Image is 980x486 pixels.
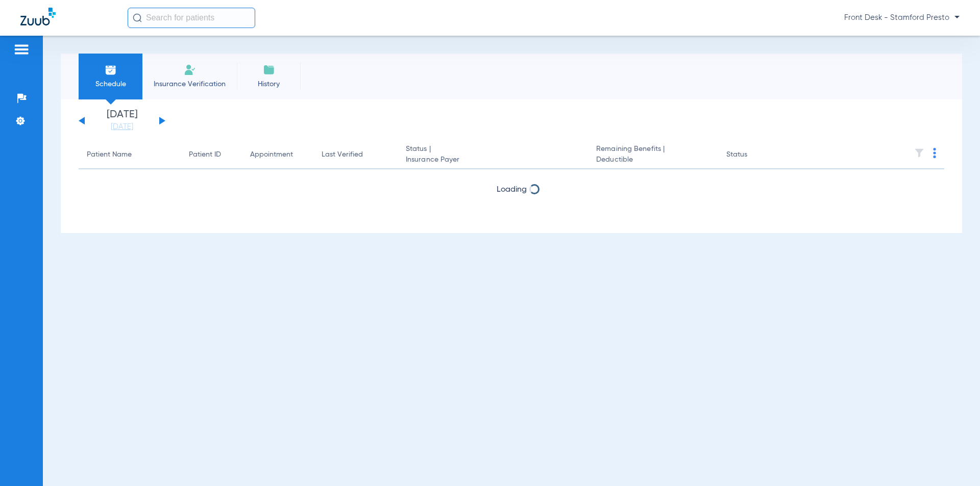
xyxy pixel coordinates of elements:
[105,64,117,76] img: Schedule
[914,148,924,158] img: filter.svg
[596,155,709,165] span: Deductible
[133,13,142,22] img: Search Icon
[244,79,293,89] span: History
[189,149,234,160] div: Patient ID
[184,64,196,76] img: Manual Insurance Verification
[189,149,221,160] div: Patient ID
[250,149,293,160] div: Appointment
[406,155,580,165] span: Insurance Payer
[87,149,173,160] div: Patient Name
[13,43,30,56] img: hamburger-icon
[718,141,787,169] th: Status
[128,8,255,28] input: Search for patients
[20,8,56,25] img: Zuub Logo
[398,141,588,169] th: Status |
[91,110,153,132] li: [DATE]
[497,186,527,194] span: Loading
[250,149,305,160] div: Appointment
[588,141,718,169] th: Remaining Benefits |
[86,79,135,89] span: Schedule
[150,79,229,89] span: Insurance Verification
[263,64,275,76] img: History
[91,122,153,132] a: [DATE]
[322,149,363,160] div: Last Verified
[322,149,389,160] div: Last Verified
[844,13,960,23] span: Front Desk - Stamford Presto
[933,148,936,158] img: group-dot-blue.svg
[87,149,132,160] div: Patient Name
